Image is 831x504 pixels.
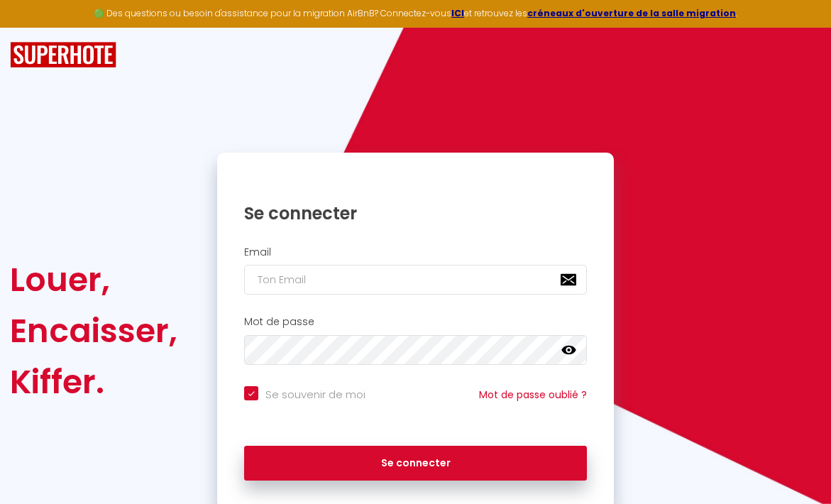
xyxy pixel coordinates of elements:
[10,254,177,305] div: Louer,
[10,305,177,356] div: Encaisser,
[10,356,177,407] div: Kiffer.
[479,388,587,402] a: Mot de passe oublié ?
[244,265,587,295] input: Ton Email
[244,246,587,258] h2: Email
[244,446,587,481] button: Se connecter
[244,316,587,328] h2: Mot de passe
[451,7,464,19] a: ICI
[10,42,116,68] img: SuperHote logo
[527,7,736,19] a: créneaux d'ouverture de la salle migration
[244,202,587,224] h1: Se connecter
